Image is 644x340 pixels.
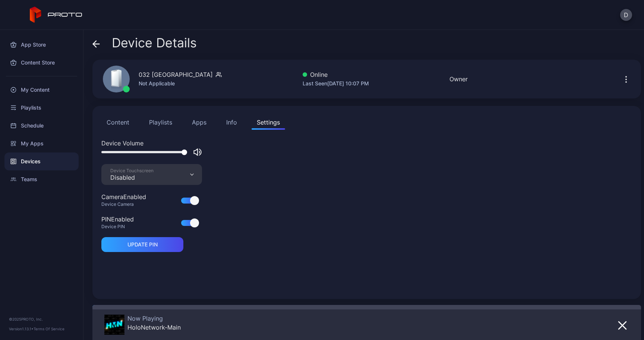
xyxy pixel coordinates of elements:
[9,327,34,331] span: Version 1.13.1 •
[144,115,177,130] button: Playlists
[110,174,154,181] div: Disabled
[101,139,632,148] div: Device Volume
[4,170,79,188] a: Teams
[101,201,155,207] div: Device Camera
[127,242,158,248] div: UPDATE PIN
[303,70,369,79] div: Online
[4,81,79,99] a: My Content
[4,152,79,170] a: Devices
[187,115,212,130] button: Apps
[4,99,79,117] a: Playlists
[139,79,222,88] div: Not Applicable
[4,36,79,54] a: App Store
[101,115,135,130] button: Content
[4,135,79,152] a: My Apps
[252,115,285,130] button: Settings
[9,316,74,322] div: © 2025 PROTO, Inc.
[112,36,197,50] span: Device Details
[101,164,202,185] button: Device TouchscreenDisabled
[139,70,213,79] div: 032 [GEOGRAPHIC_DATA]
[303,79,369,88] div: Last Seen [DATE] 10:07 PM
[449,75,468,84] div: Owner
[127,324,181,331] div: HoloNetwork-Main
[257,118,280,127] div: Settings
[4,54,79,72] a: Content Store
[110,168,154,174] div: Device Touchscreen
[226,118,237,127] div: Info
[34,327,64,331] a: Terms Of Service
[101,224,143,230] div: Device PIN
[620,9,632,21] button: D
[101,237,183,252] button: UPDATE PIN
[127,315,181,322] div: Now Playing
[101,215,134,224] div: PIN Enabled
[221,115,242,130] button: Info
[4,117,79,135] a: Schedule
[101,192,146,201] div: Camera Enabled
